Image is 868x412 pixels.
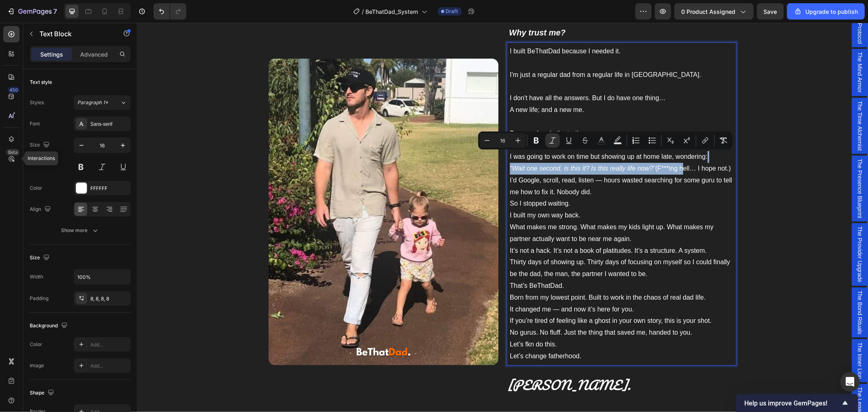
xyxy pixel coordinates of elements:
[757,3,784,20] button: Save
[30,388,56,399] div: Shape
[30,79,52,86] div: Text style
[366,7,418,16] span: BeThatDad_System
[30,223,131,238] button: Show more
[478,131,732,149] div: Editor contextual toolbar
[373,292,596,316] p: If you’re tired of feeling like a ghost in your own story, this is your shot. No gurus. No fluff....
[30,362,44,369] div: Image
[719,29,727,70] span: The Mind Armor
[446,8,458,15] span: Draft
[840,372,860,392] div: Open Intercom Messenger
[153,3,186,20] div: Undo/Redo
[39,29,109,39] p: Text Block
[53,7,57,16] p: 7
[90,341,129,348] div: Add...
[137,23,868,412] iframe: Design area
[3,3,61,20] button: 7
[90,185,129,192] div: FFFFFF
[80,50,108,59] p: Advanced
[61,226,99,234] div: Show more
[373,46,596,70] p: I'm just a regular dad from a regular life in [GEOGRAPHIC_DATA].
[30,341,42,348] div: Color
[30,120,40,127] div: Font
[30,204,52,215] div: Align
[370,20,599,343] div: Rich Text Editor. Editing area: main
[370,351,494,373] i: [PERSON_NAME].
[90,121,129,128] div: Sans-serif
[8,87,20,93] div: 450
[373,105,596,152] p: Because here's the truth: I was drowning. I was tired, lost, and totally checked out. I was going...
[373,70,596,105] p: I don't have all the answers. But I do have one thing… A new life; and a new me.
[30,295,48,302] div: Padding
[30,140,51,151] div: Size
[30,99,44,106] div: Styles
[719,364,727,410] span: The Legacy Layer
[372,5,429,14] i: Why trust me?
[681,7,735,16] span: 0 product assigned
[40,50,63,59] p: Settings
[30,273,43,281] div: Width
[744,399,840,407] span: Help us improve GemPages!
[674,3,754,20] button: 0 product assigned
[764,8,777,15] span: Save
[373,23,596,46] p: I built BeThatDad because I needed it.
[373,142,518,149] i: “Wait one second, is this it? Is this really life now?”
[74,95,131,110] button: Paragraph 1*
[719,136,727,195] span: The Presence Blueprint
[30,320,69,331] div: Background
[373,257,596,292] p: That’s BeThatDad. Born from my lowest point. Built to work in the chaos of real dad life. It chan...
[373,187,596,222] p: I built my own way back. What makes me strong. What makes my kids light up. What makes my partner...
[90,362,129,370] div: Add...
[90,295,129,302] div: 8, 8, 8, 8
[719,268,727,311] span: The Bond Rituals
[373,152,596,187] p: I’d Google, scroll, read, listen — hours wasted searching for some guru to tell me how to fix it....
[787,3,865,20] button: Upgrade to publish
[794,7,858,16] div: Upgrade to publish
[744,398,850,408] button: Show survey - Help us improve GemPages!
[30,184,42,192] div: Color
[30,252,51,263] div: Size
[373,222,596,257] p: It’s not a hack. It’s not a book of platitudes. It’s a structure. A system. Thirty days of showin...
[74,270,130,284] input: Auto
[77,99,108,106] span: Paragraph 1*
[6,149,20,156] div: Beta
[719,320,727,356] span: The Inner Lion
[719,78,727,128] span: The Time Alchemist
[719,204,727,260] span: The Provider Upgrade
[362,7,364,16] span: /
[131,36,361,342] img: gempages_554646074824852340-244302db-97b7-485d-9317-eadf8b389ddf.png
[373,316,596,340] p: Let’s fkn do this. Let’s change fatherhood.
